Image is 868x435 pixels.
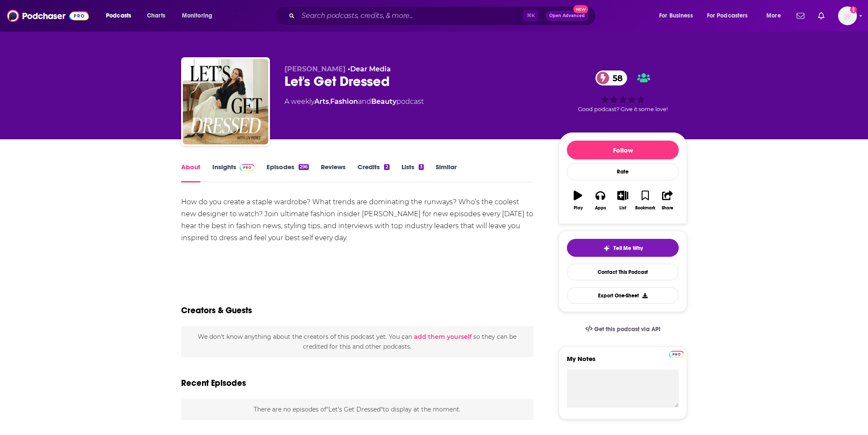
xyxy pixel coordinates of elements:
span: Tell Me Why [613,245,643,252]
a: Arts [314,97,329,106]
div: 2 [384,164,389,170]
img: Podchaser Pro [669,351,684,358]
button: open menu [100,9,142,23]
a: Episodes296 [267,163,309,182]
button: Follow [567,141,679,159]
img: Podchaser - Follow, Share and Rate Podcasts [7,8,89,24]
a: Fashion [330,97,358,106]
span: 58 [604,71,627,85]
button: Open AdvancedNew [545,11,589,21]
button: Show profile menu [838,6,857,25]
span: and [358,97,371,106]
div: 3 [419,164,424,170]
span: For Business [659,10,693,22]
button: open menu [760,9,792,23]
span: , [329,97,330,106]
button: List [612,185,634,216]
button: Export One-Sheet [567,287,679,304]
span: ⌘ K [523,10,539,21]
div: List [619,206,626,211]
a: Get this podcast via API [578,319,667,340]
a: Dear Media [350,65,391,73]
button: add them yourself [414,333,472,340]
a: Beauty [371,97,396,106]
svg: Add a profile image [850,6,857,13]
span: New [573,5,589,13]
label: My Notes [567,355,679,370]
span: Good podcast? Give it some love! [578,106,668,112]
a: 58 [595,71,627,85]
a: Charts [141,9,170,23]
div: A weekly podcast [284,97,424,107]
a: Lists3 [402,163,424,182]
button: Apps [589,185,611,216]
input: Search podcasts, credits, & more... [298,9,523,23]
a: About [181,163,200,182]
button: open menu [701,9,760,23]
button: open menu [176,9,223,23]
span: • [348,65,391,73]
a: Show notifications dropdown [793,9,808,23]
span: Charts [147,10,165,22]
h2: Creators & Guests [181,305,252,316]
img: Podchaser Pro [240,164,255,171]
div: Search podcasts, credits, & more... [283,6,604,26]
a: Pro website [669,350,684,358]
a: Reviews [321,163,346,182]
span: Logged in as ehladik [838,6,857,25]
span: Get this podcast via API [594,326,660,333]
img: tell me why sparkle [603,245,610,252]
span: Open Advanced [549,14,585,18]
div: Apps [595,206,606,211]
button: Bookmark [634,185,656,216]
span: [PERSON_NAME] [284,65,346,73]
span: There are no episodes of "Let's Get Dressed" to display at the moment. [254,406,460,413]
h2: Recent Episodes [181,378,246,388]
a: Show notifications dropdown [815,9,828,23]
span: More [766,10,781,22]
a: Contact This Podcast [567,264,679,280]
span: Podcasts [106,10,131,22]
a: Similar [436,163,457,182]
div: Share [662,206,673,211]
img: Let's Get Dressed [183,59,268,144]
span: Monitoring [182,10,212,22]
a: Credits2 [358,163,389,182]
span: We don't know anything about the creators of this podcast yet . You can so they can be credited f... [198,333,516,350]
span: For Podcasters [707,10,748,22]
div: Bookmark [635,206,655,211]
div: Rate [567,163,679,180]
div: 58Good podcast? Give it some love! [559,65,687,118]
div: Play [574,206,583,211]
button: Play [567,185,589,216]
button: tell me why sparkleTell Me Why [567,239,679,257]
img: User Profile [838,6,857,25]
a: InsightsPodchaser Pro [212,163,255,182]
div: How do you create a staple wardrobe? What trends are dominating the runways? Who’s the coolest ne... [181,196,534,244]
button: Share [657,185,679,216]
button: open menu [653,9,704,23]
div: 296 [299,164,309,170]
